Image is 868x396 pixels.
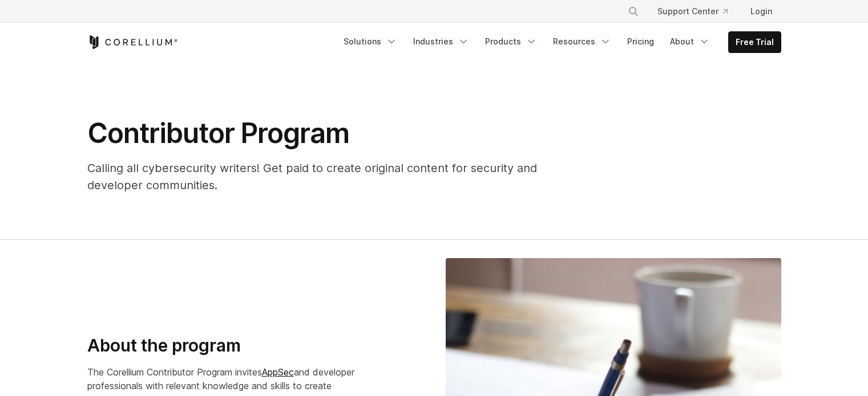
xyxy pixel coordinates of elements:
[614,1,781,22] div: Navigation Menu
[87,116,570,150] h1: Contributor Program
[406,31,476,52] a: Industries
[87,160,570,194] p: Calling all cybersecurity writers! Get paid to create original content for security and developer...
[546,31,618,52] a: Resources
[663,31,717,52] a: About
[478,31,544,52] a: Products
[87,35,178,49] a: Corellium Home
[337,31,781,53] div: Navigation Menu
[729,32,781,52] a: Free Trial
[648,1,737,22] a: Support Center
[337,31,404,52] a: Solutions
[741,1,781,22] a: Login
[87,335,366,357] h3: About the program
[623,1,644,22] button: Search
[620,31,661,52] a: Pricing
[262,366,294,378] a: AppSec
